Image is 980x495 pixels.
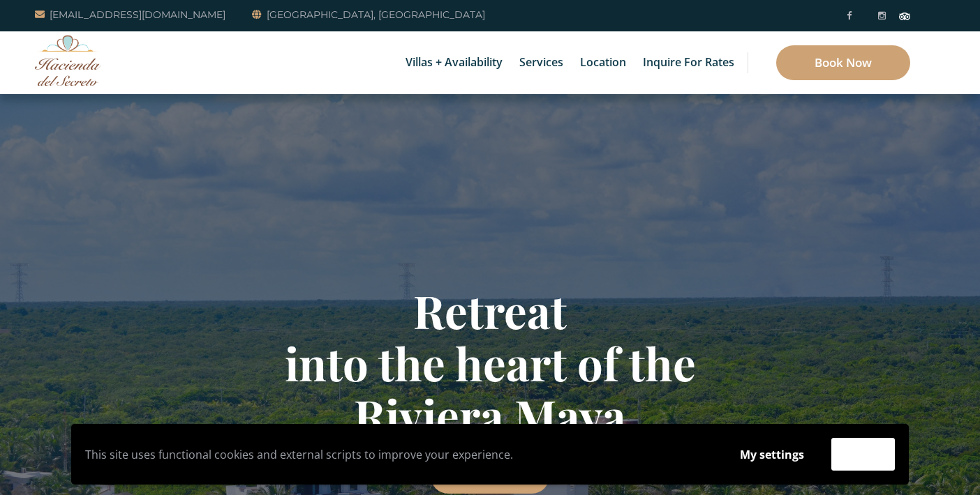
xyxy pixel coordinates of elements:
img: Awesome Logo [35,35,101,86]
a: [EMAIL_ADDRESS][DOMAIN_NAME] [35,6,225,23]
button: My settings [727,439,817,471]
h1: Retreat into the heart of the Riviera Maya [82,284,898,441]
img: Tripadvisor_logomark.svg [899,13,910,20]
button: Accept [831,438,895,471]
p: This site uses functional cookies and external scripts to improve your experience. [85,444,713,465]
a: Services [512,31,570,94]
a: Inquire for Rates [636,31,741,94]
a: Book Now [776,45,910,80]
a: [GEOGRAPHIC_DATA], [GEOGRAPHIC_DATA] [252,6,485,23]
a: Location [573,31,633,94]
a: Villas + Availability [399,31,510,94]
